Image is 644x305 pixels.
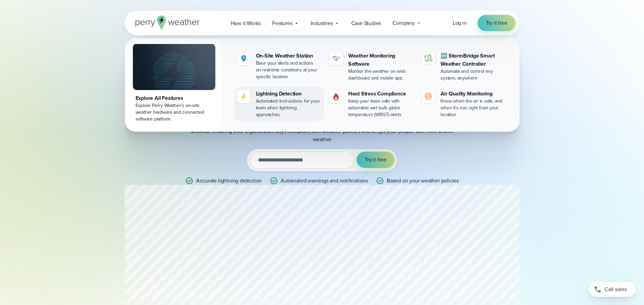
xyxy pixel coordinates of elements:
[357,152,395,168] button: Try it free
[234,49,324,83] a: perry weather location On-Site Weather Station Base your alerts and actions on real-time conditio...
[256,98,321,118] div: Automated instructions for your team when lightning approaches
[478,15,516,31] a: Try it free
[225,16,267,30] a: How it Works
[332,92,340,101] img: perry weather heat
[240,92,248,101] img: lightning-icon.svg
[486,19,507,27] span: Try it free
[419,87,508,121] a: Air Quality Monitoring Know when the air is safe, and when it's not, right from your location
[311,19,333,27] span: Industries
[136,94,213,102] div: Explore All Features
[424,92,432,101] img: aqi-icon.svg
[348,90,413,98] div: Heat Stress Compliance
[453,19,467,27] span: Log in
[604,285,627,293] span: Call sales
[348,98,413,118] div: Keep your team safe with actionable wet bulb globe temperature (WBGT) alerts
[327,49,416,84] a: Weather Monitoring Software Monitor the weather on web dashboard and mobile app
[348,52,413,68] div: Weather Monitoring Software
[256,90,321,98] div: Lightning Detection
[392,19,415,27] span: Company
[348,68,413,82] div: Monitor the weather on web dashboard and mobile app
[240,55,248,63] img: perry weather location
[424,55,432,62] img: stormbridge-icon-V6.svg
[281,177,368,185] p: Automated warnings and notifications
[231,19,261,27] span: How it Works
[365,156,386,164] span: Try it free
[234,87,324,121] a: Lightning Detection Automated instructions for your team when lightning approaches
[345,16,387,30] a: Case Studies
[136,102,213,123] div: Explore Perry Weather's on-site weather hardware and connected software platform.
[440,68,506,82] div: Automate and control any system, anywhere
[272,19,292,27] span: Features
[387,177,459,185] p: Based on your weather policies
[256,60,321,80] div: Base your alerts and actions on real-time conditions at your specific location
[440,52,506,68] div: 🆕 StormBridge Smart Weather Controller
[440,98,506,118] div: Know when the air is safe, and when it's not, right from your location
[440,90,506,98] div: Air Quality Monitoring
[589,282,636,297] a: Call sales
[196,177,262,185] p: Accurate lightning detection
[419,49,508,84] a: 🆕 StormBridge Smart Weather Controller Automate and control any system, anywhere
[332,55,340,63] img: software-icon.svg
[256,52,321,60] div: On-Site Weather Station
[351,19,381,27] span: Case Studies
[453,19,467,27] a: Log in
[327,87,416,121] a: perry weather heat Heat Stress Compliance Keep your team safe with actionable wet bulb globe temp...
[126,40,222,130] a: Explore All Features Explore Perry Weather's on-site weather hardware and connected software plat...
